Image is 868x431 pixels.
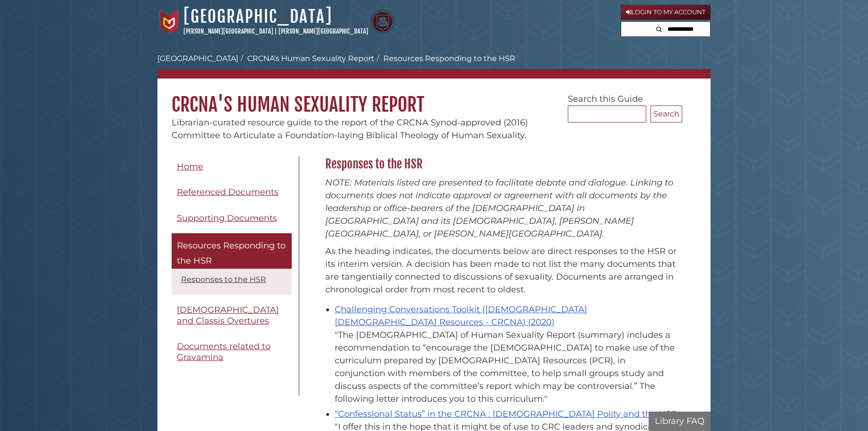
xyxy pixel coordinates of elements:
[172,156,292,177] a: Home
[321,157,682,172] h2: Responses to the HSR
[275,27,277,35] span: |
[157,10,181,34] img: Calvin University
[183,6,332,27] a: [GEOGRAPHIC_DATA]
[157,54,238,63] a: [GEOGRAPHIC_DATA]
[172,208,292,229] a: Supporting Documents
[172,182,292,203] a: Referenced Documents
[157,53,711,79] nav: breadcrumb
[651,106,682,123] button: Search
[177,213,277,223] span: Supporting Documents
[177,161,203,172] span: Home
[172,233,292,269] a: Resources Responding to the HSR
[177,240,286,266] span: Resources Responding to the HSR
[172,299,292,331] a: [DEMOGRAPHIC_DATA] and Classis Overtures
[157,79,711,116] h1: CRCNA's Human Sexuality Report
[278,27,368,35] a: [PERSON_NAME][GEOGRAPHIC_DATA]
[335,304,587,327] a: Challenging Conversations Toolkit ([DEMOGRAPHIC_DATA] [DEMOGRAPHIC_DATA] Resources - CRCNA) (2020)
[177,305,279,326] span: [DEMOGRAPHIC_DATA] and Classis Overtures
[181,275,266,284] a: Responses to the HSR
[335,329,677,405] div: "The [DEMOGRAPHIC_DATA] of Human Sexuality Report (summary) includes a recommendation to “encoura...
[325,177,673,239] em: NOTE: Materials listed are presented to facilitate debate and dialogue. Linking to documents does...
[325,245,677,296] p: As the heading indicates, the documents below are direct responses to the HSR or its interim vers...
[374,53,515,64] li: Resources Responding to the HSR
[177,341,270,362] span: Documents related to Gravamina
[656,26,662,32] i: Search
[371,10,394,34] img: Calvin Theological Seminary
[335,409,677,419] a: “Confessional Status” in the CRCNA : [DEMOGRAPHIC_DATA] Polity and the HSR
[247,54,374,63] a: CRCNA's Human Sexuality Report
[183,27,273,35] a: [PERSON_NAME][GEOGRAPHIC_DATA]
[653,22,665,35] button: Search
[172,336,292,368] a: Documents related to Gravamina
[172,156,292,373] div: Guide Pages
[172,117,528,141] span: Librarian-curated resource guide to the report of the CRCNA Synod-approved (2016) Committee to Ar...
[621,5,711,20] a: Login to My Account
[177,187,278,197] span: Referenced Documents
[649,412,711,431] button: Library FAQ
